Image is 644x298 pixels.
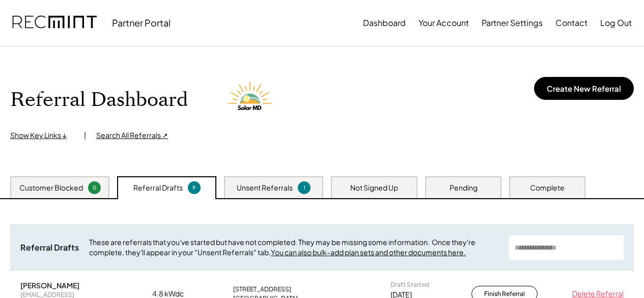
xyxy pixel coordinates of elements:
div: Customer Blocked [19,183,83,193]
div: 0 [90,184,99,192]
img: recmint-logotype%403x.png [12,6,97,40]
div: Show Key Links ↓ [10,130,74,141]
div: Not Signed Up [350,183,398,193]
div: [STREET_ADDRESS] [233,285,291,293]
button: Dashboard [363,13,406,33]
div: | [84,130,86,141]
div: 1 [299,184,309,192]
a: You can also bulk-add plan sets and other documents here. [271,248,466,257]
button: Log Out [600,13,632,33]
div: [PERSON_NAME] [20,281,79,290]
div: 9 [189,184,199,192]
div: Draft Started [390,281,429,289]
div: These are referrals that you've started but have not completed. They may be missing some informat... [89,237,499,257]
img: Solar%20MD%20LOgo.png [223,72,279,128]
div: Unsent Referrals [237,183,293,193]
div: Referral Drafts [133,183,183,193]
button: Contact [555,13,587,33]
div: Referral Drafts [20,242,79,253]
div: Complete [530,183,565,193]
div: Pending [450,183,478,193]
div: Partner Portal [112,17,171,29]
button: Partner Settings [482,13,543,33]
h1: Referral Dashboard [10,88,188,112]
button: Your Account [418,13,469,33]
button: Create New Referral [534,77,634,100]
div: Search All Referrals ↗ [96,130,168,141]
